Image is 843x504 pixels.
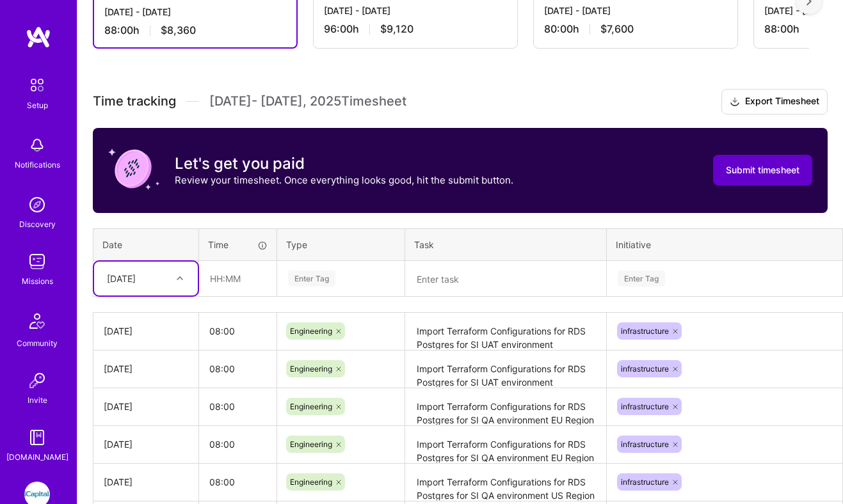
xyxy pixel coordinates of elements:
div: Enter Tag [288,269,335,288]
div: Community [17,336,58,350]
textarea: Import Terraform Configurations for RDS Postgres for SI QA environment EU Region [406,427,605,462]
div: [DATE] [104,400,188,413]
button: Submit timesheet [713,155,812,185]
span: infrastructure [621,364,669,374]
span: infrastructure [621,439,669,449]
span: [DATE] - [DATE] , 2025 Timesheet [209,93,406,109]
div: [DATE] [107,272,136,285]
img: logo [26,26,51,49]
span: infrastructure [621,402,669,411]
textarea: Import Terraform Configurations for RDS Postgres for SI UAT environment [406,352,605,387]
div: 80:00 h [544,22,727,36]
img: teamwork [24,249,50,274]
div: [DATE] - [DATE] [104,5,286,19]
span: Engineering [290,477,332,487]
div: Enter Tag [618,269,665,288]
span: infrastructure [621,477,669,487]
input: HH:MM [199,314,277,348]
div: Initiative [616,238,833,251]
span: Time tracking [93,93,176,109]
div: Time [208,238,268,251]
th: Type [277,228,405,260]
input: HH:MM [199,427,277,461]
th: Date [93,228,199,260]
i: icon Download [730,95,740,109]
div: 88:00 h [104,24,286,37]
div: [DATE] [104,324,188,338]
div: [DATE] [104,362,188,375]
span: infrastructure [621,326,669,336]
input: HH:MM [199,352,277,386]
div: [DATE] - [DATE] [544,4,727,17]
div: Notifications [15,158,60,171]
input: HH:MM [199,390,277,423]
p: Review your timesheet. Once everything looks good, hit the submit button. [175,173,513,187]
div: Discovery [19,217,56,231]
span: Engineering [290,439,332,449]
span: Engineering [290,326,332,336]
div: Invite [28,393,47,407]
span: Engineering [290,364,332,374]
img: coin [108,143,159,194]
textarea: Import Terraform Configurations for RDS Postgres for SI QA environment US Region [406,465,605,500]
input: HH:MM [199,465,277,499]
button: Export Timesheet [721,89,828,114]
img: Invite [24,368,50,393]
div: Missions [22,274,53,288]
input: HH:MM [200,262,276,295]
span: $7,600 [600,22,634,36]
div: [DATE] - [DATE] [324,4,507,17]
span: $8,360 [161,24,196,37]
textarea: Import Terraform Configurations for RDS Postgres for SI UAT environment [406,314,605,349]
i: icon Chevron [177,275,183,281]
div: [DATE] [104,475,188,489]
h3: Let's get you paid [175,154,513,173]
div: Setup [27,98,48,112]
span: Submit timesheet [726,164,799,177]
img: setup [24,72,51,98]
div: [DOMAIN_NAME] [6,450,68,464]
textarea: Import Terraform Configurations for RDS Postgres for SI QA environment EU Region [406,390,605,425]
div: 96:00 h [324,22,507,36]
div: [DATE] [104,437,188,451]
img: bell [24,132,50,158]
th: Task [405,228,607,260]
span: $9,120 [380,22,413,36]
span: Engineering [290,402,332,411]
img: Community [22,306,52,336]
img: discovery [24,192,50,217]
img: guide book [24,425,50,450]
